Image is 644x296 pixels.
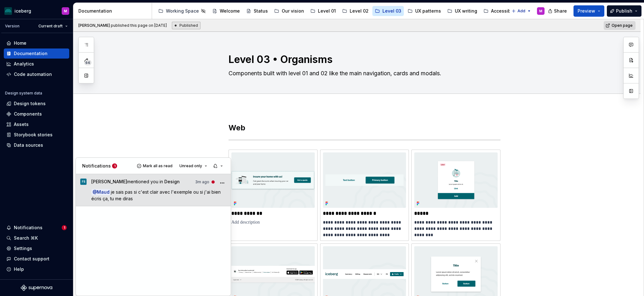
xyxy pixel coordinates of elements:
[143,163,172,168] span: Mark all as read
[135,162,175,170] button: Mark all as read
[91,179,180,187] span: mentioned you in
[91,179,127,184] span: [PERSON_NAME]
[91,189,111,195] span: @
[82,179,85,185] div: FS
[91,189,222,201] span: je sais pas si c'est clair avec l'exemple ou si j'ai bien écris ça, tu me diras
[218,179,226,187] button: More
[97,189,110,195] span: Maud
[177,162,210,170] button: Unread only
[82,163,111,169] p: Notifications
[164,179,180,184] span: Design
[195,179,209,185] time: 8/26/2025, 1:00 PM
[112,163,117,168] span: 1
[179,163,202,168] span: Unread only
